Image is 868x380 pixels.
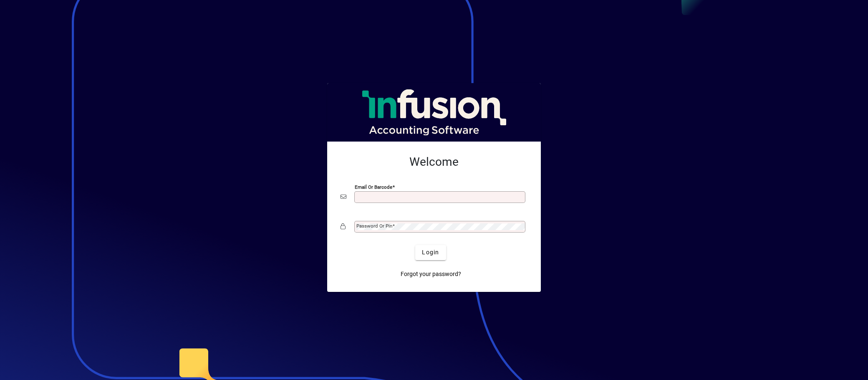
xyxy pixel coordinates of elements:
mat-label: Password or Pin [356,223,392,229]
span: Login [422,248,439,257]
mat-label: Email or Barcode [355,184,392,190]
h2: Welcome [341,155,527,169]
a: Forgot your password? [397,267,464,282]
span: Forgot your password? [401,270,461,279]
button: Login [415,245,446,260]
